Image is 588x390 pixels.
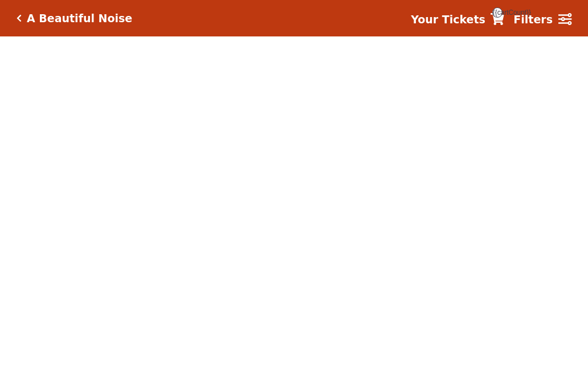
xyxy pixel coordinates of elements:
[492,7,503,18] span: {{cartCount}}
[513,11,571,28] a: Filters
[513,13,553,26] strong: Filters
[17,14,22,22] a: Click here to go back to filters
[27,12,132,25] h5: A Beautiful Noise
[411,11,504,28] a: Your Tickets {{cartCount}}
[411,13,485,26] strong: Your Tickets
